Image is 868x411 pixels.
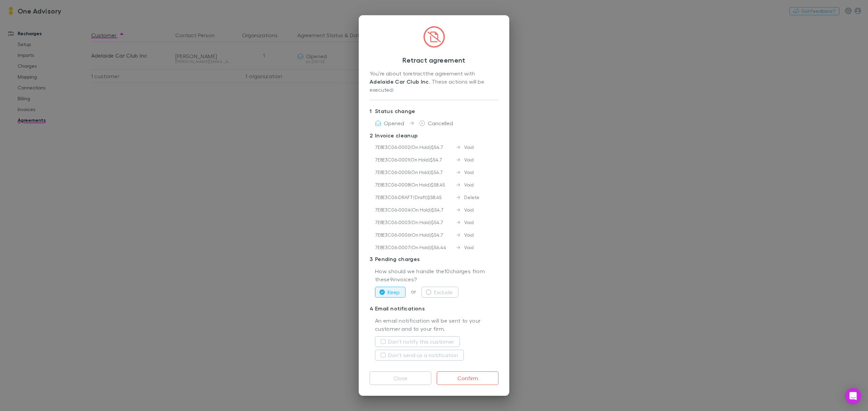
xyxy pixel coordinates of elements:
[375,181,456,188] div: 7E8E3C06-0008 ( On Hold ) $58.45
[375,144,456,151] div: 7E8E3C06-0002 ( On Hold ) $54.7
[406,288,421,295] span: or
[370,107,375,115] div: 1
[388,338,454,346] label: Don't notify this customer
[845,388,861,404] div: Open Intercom Messenger
[388,351,458,359] label: Don't send us a notification
[456,144,474,151] div: Void
[375,336,460,347] button: Don't notify this customer
[370,255,375,263] div: 3
[370,254,498,264] p: Pending charges
[456,231,474,238] div: Void
[456,169,474,176] div: Void
[370,304,375,312] div: 4
[375,194,456,201] div: 7E8E3C06-DRAFT ( Draft ) $58.45
[456,206,474,213] div: Void
[375,317,498,333] p: An email notification will be sent to your customer and to your firm.
[370,69,498,94] div: You’re about to retract the agreement with . These actions will be executed:
[456,194,479,201] div: Delete
[423,26,445,48] img: svg%3e
[375,206,456,213] div: 7E8E3C06-0004 ( On Hold ) $54.7
[375,231,456,238] div: 7E8E3C06-0006 ( On Hold ) $54.7
[370,131,375,139] div: 2
[456,219,474,226] div: Void
[370,106,498,116] p: Status change
[375,350,464,361] button: Don't send us a notification
[421,287,458,298] button: Exclude
[370,78,429,85] strong: Adelaide Car Club Inc
[370,56,498,64] h3: Retract agreement
[456,156,474,163] div: Void
[375,287,406,298] button: Keep
[384,120,404,126] span: Opened
[428,120,453,126] span: Cancelled
[437,371,498,385] button: Confirm
[456,244,474,251] div: Void
[375,267,498,284] p: How should we handle the 10 charges from these 9 invoices?
[375,219,456,226] div: 7E8E3C06-0003 ( On Hold ) $54.7
[375,156,456,163] div: 7E8E3C06-0001 ( On Hold ) $54.7
[375,169,456,176] div: 7E8E3C06-0005 ( On Hold ) $54.7
[370,371,431,385] button: Close
[375,244,456,251] div: 7E8E3C06-0007 ( On Hold ) $56.44
[370,303,498,314] p: Email notifications
[456,181,474,188] div: Void
[370,130,498,141] p: Invoice cleanup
